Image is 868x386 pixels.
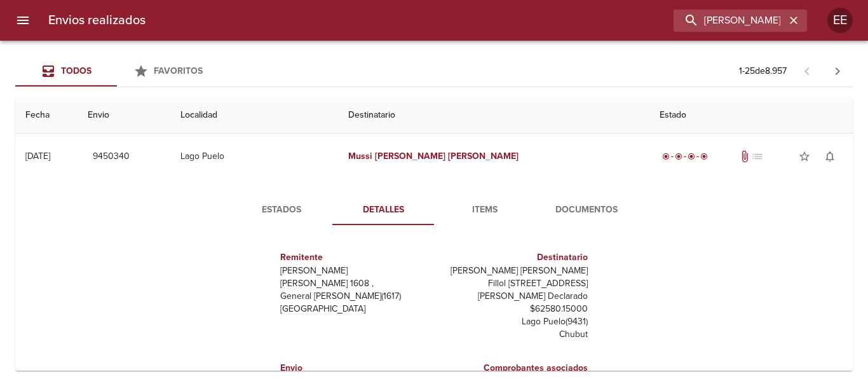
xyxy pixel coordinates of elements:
[817,144,843,169] button: Activar notificaciones
[280,277,429,290] p: [PERSON_NAME] 1608 ,
[662,153,670,160] span: radio_button_checked
[660,150,710,163] div: Entregado
[170,97,338,134] th: Localidad
[675,153,682,160] span: radio_button_checked
[439,315,588,328] p: Lago Puelo ( 9431 )
[8,5,38,36] button: menu
[827,8,853,33] div: EE
[649,97,853,134] th: Estado
[338,97,649,134] th: Destinatario
[375,151,445,162] em: [PERSON_NAME]
[280,290,429,303] p: General [PERSON_NAME] ( 1617 )
[348,151,372,162] em: Mussi
[78,97,170,134] th: Envio
[792,64,822,77] span: Pagina anterior
[238,202,325,218] span: Estados
[442,202,528,218] span: Items
[280,361,429,375] h6: Envio
[340,202,426,218] span: Detalles
[15,56,219,86] div: Tabs Envios
[688,153,695,160] span: radio_button_checked
[543,202,630,218] span: Documentos
[93,149,130,165] span: 9450340
[231,195,637,225] div: Tabs detalle de guia
[738,150,751,163] span: Tiene documentos adjuntos
[280,303,429,315] p: [GEOGRAPHIC_DATA]
[439,277,588,315] p: Fillol [STREET_ADDRESS][PERSON_NAME] Declarado $62580.15000
[739,65,787,78] p: 1 - 25 de 8.957
[439,251,588,265] h6: Destinatario
[798,150,811,163] span: star_border
[751,150,764,163] span: No tiene pedido asociado
[439,328,588,341] p: Chubut
[48,10,146,31] h6: Envios realizados
[824,150,836,163] span: notifications_none
[170,134,338,179] td: Lago Puelo
[674,10,785,32] input: buscar
[827,8,853,33] div: Abrir información de usuario
[154,65,203,76] span: Favoritos
[439,361,588,375] h6: Comprobantes asociados
[15,97,78,134] th: Fecha
[700,153,708,160] span: radio_button_checked
[448,151,519,162] em: [PERSON_NAME]
[61,65,92,76] span: Todos
[88,145,135,169] button: 9450340
[280,251,429,265] h6: Remitente
[439,265,588,277] p: [PERSON_NAME] [PERSON_NAME]
[25,151,50,162] div: [DATE]
[792,144,817,169] button: Agregar a favoritos
[280,265,429,277] p: [PERSON_NAME]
